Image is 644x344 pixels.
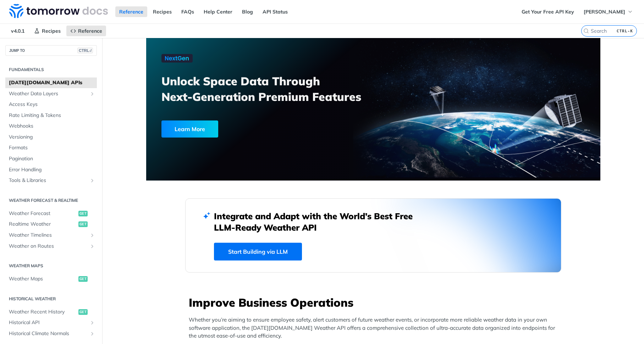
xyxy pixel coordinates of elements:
svg: Search [583,28,589,34]
span: CTRL-/ [77,48,93,53]
h2: Weather Maps [5,263,97,269]
a: Blog [238,6,257,17]
h3: Improve Business Operations [189,295,561,310]
a: Recipes [149,6,176,17]
a: Recipes [30,26,65,36]
span: Tools & Libraries [9,177,88,184]
a: Realtime Weatherget [5,219,97,230]
a: Weather Recent Historyget [5,307,97,317]
span: Error Handling [9,166,95,173]
span: Weather Timelines [9,232,88,239]
span: [DATE][DOMAIN_NAME] APIs [9,79,95,86]
span: Access Keys [9,101,95,108]
span: Rate Limiting & Tokens [9,112,95,119]
span: [PERSON_NAME] [584,9,625,15]
a: Start Building via LLM [214,243,302,260]
a: Weather on RoutesShow subpages for Weather on Routes [5,241,97,252]
span: get [78,309,88,315]
img: Tomorrow.io Weather API Docs [9,4,108,18]
a: Tools & LibrariesShow subpages for Tools & Libraries [5,175,97,186]
button: Show subpages for Historical API [89,320,95,326]
button: Show subpages for Weather Timelines [89,232,95,238]
a: Help Center [200,6,236,17]
span: Weather Forecast [9,210,77,217]
a: Weather Forecastget [5,208,97,219]
button: Show subpages for Weather Data Layers [89,91,95,97]
a: Reference [66,26,106,36]
button: Show subpages for Weather on Routes [89,243,95,249]
a: [DATE][DOMAIN_NAME] APIs [5,77,97,88]
span: Versioning [9,134,95,141]
a: Pagination [5,154,97,164]
a: Learn More [161,120,337,138]
a: Versioning [5,132,97,143]
a: Rate Limiting & Tokens [5,110,97,121]
span: Pagination [9,155,95,162]
button: [PERSON_NAME] [580,6,637,17]
span: Realtime Weather [9,221,77,228]
h2: Integrate and Adapt with the World’s Best Free LLM-Ready Weather API [214,210,423,233]
a: Webhooks [5,121,97,131]
span: Weather Maps [9,275,77,283]
a: Reference [115,6,147,17]
p: Whether you’re aiming to ensure employee safety, alert customers of future weather events, or inc... [189,316,561,340]
a: Historical APIShow subpages for Historical API [5,317,97,328]
h2: Fundamentals [5,66,97,73]
span: Historical Climate Normals [9,330,88,337]
h3: Unlock Space Data Through Next-Generation Premium Features [161,73,381,104]
button: Show subpages for Historical Climate Normals [89,331,95,337]
span: get [78,221,88,227]
img: NextGen [161,54,193,63]
a: Weather Data LayersShow subpages for Weather Data Layers [5,88,97,99]
a: API Status [259,6,292,17]
h2: Weather Forecast & realtime [5,197,97,204]
span: Weather Data Layers [9,90,88,97]
a: Formats [5,143,97,153]
a: Get Your Free API Key [518,6,578,17]
a: Access Keys [5,99,97,110]
a: Error Handling [5,165,97,175]
span: Reference [78,28,102,34]
span: get [78,276,88,282]
span: Weather Recent History [9,308,77,316]
kbd: CTRL-K [615,27,635,34]
span: v4.0.1 [7,26,28,36]
span: Weather on Routes [9,243,88,250]
span: Historical API [9,319,88,326]
span: Formats [9,144,95,151]
a: Historical Climate NormalsShow subpages for Historical Climate Normals [5,328,97,339]
a: Weather Mapsget [5,274,97,284]
button: Show subpages for Tools & Libraries [89,178,95,183]
button: JUMP TOCTRL-/ [5,45,97,56]
div: Learn More [161,120,218,138]
span: get [78,211,88,216]
span: Webhooks [9,123,95,130]
span: Recipes [42,28,61,34]
a: Weather TimelinesShow subpages for Weather Timelines [5,230,97,241]
a: FAQs [177,6,198,17]
h2: Historical Weather [5,296,97,302]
